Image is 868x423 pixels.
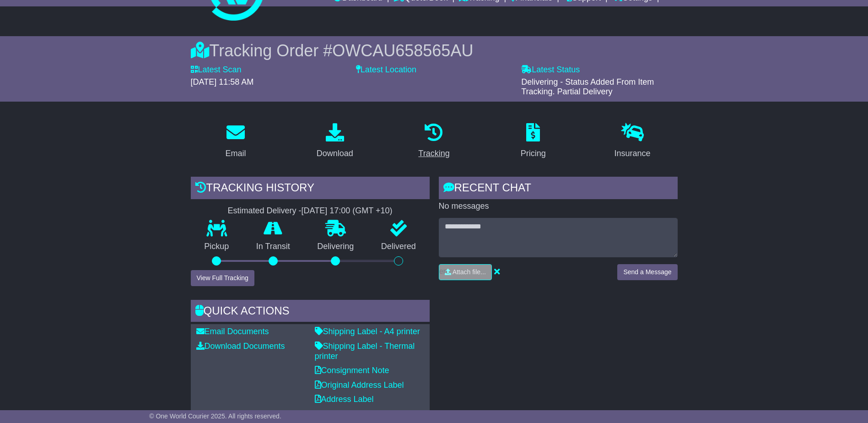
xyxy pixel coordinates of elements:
p: Delivering [304,242,368,252]
span: [DATE] 11:58 AM [191,77,254,87]
a: Shipping Label - A4 printer [315,327,420,336]
label: Latest Scan [191,65,242,75]
p: Delivered [367,242,430,252]
a: Original Address Label [315,380,404,390]
span: © One World Courier 2025. All rights reserved. [149,412,281,420]
a: Pricing [515,120,552,163]
a: Email Documents [196,327,269,336]
p: Pickup [191,242,243,252]
a: Email [219,120,252,163]
a: Download Documents [196,342,285,351]
div: Tracking history [191,177,430,201]
p: No messages [439,201,678,211]
div: Insurance [615,147,651,160]
div: [DATE] 17:00 (GMT +10) [302,206,393,216]
a: Download [311,120,359,163]
p: In Transit [243,242,304,252]
div: Quick Actions [191,300,430,325]
div: Download [317,147,353,160]
div: Tracking [418,147,449,160]
button: Send a Message [617,264,677,280]
div: Estimated Delivery - [191,206,430,216]
div: RECENT CHAT [439,177,678,201]
a: Address Label [315,395,374,404]
div: Email [225,147,246,160]
div: Pricing [521,147,546,160]
a: Tracking [412,120,455,163]
span: Delivering - Status Added From Item Tracking. Partial Delivery [521,77,654,97]
label: Latest Status [521,65,580,75]
a: Insurance [609,120,657,163]
label: Latest Location [356,65,416,75]
span: OWCAU658565AU [332,41,473,60]
button: View Full Tracking [191,270,254,286]
a: Consignment Note [315,366,389,375]
div: Tracking Order # [191,41,678,60]
a: Shipping Label - Thermal printer [315,342,415,361]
